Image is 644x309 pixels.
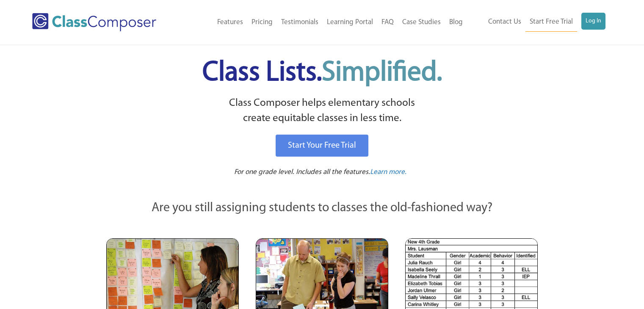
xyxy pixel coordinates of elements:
[398,13,445,32] a: Case Studies
[322,59,442,87] span: Simplified.
[213,13,247,32] a: Features
[370,168,406,176] span: Learn more.
[377,13,398,32] a: FAQ
[202,59,442,87] span: Class Lists.
[277,13,323,32] a: Testimonials
[581,13,605,30] a: Log In
[445,13,467,32] a: Blog
[247,13,277,32] a: Pricing
[467,13,605,32] nav: Header Menu
[106,199,538,218] p: Are you still assigning students to classes the old-fashioned way?
[484,13,525,31] a: Contact Us
[276,135,368,157] a: Start Your Free Trial
[370,167,406,178] a: Learn more.
[234,168,370,176] span: For one grade level. Includes all the features.
[288,141,356,150] span: Start Your Free Trial
[323,13,377,32] a: Learning Portal
[183,13,467,32] nav: Header Menu
[32,13,156,31] img: Class Composer
[525,13,577,32] a: Start Free Trial
[105,96,539,127] p: Class Composer helps elementary schools create equitable classes in less time.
